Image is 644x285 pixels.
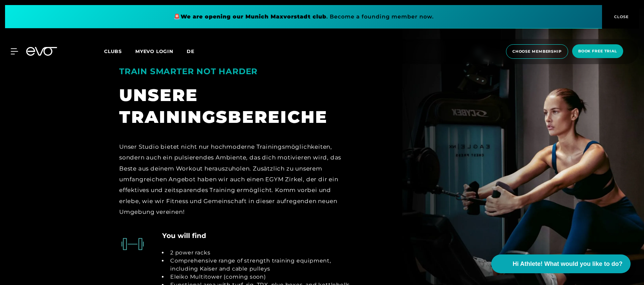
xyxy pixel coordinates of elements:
h4: You will find [162,231,206,241]
button: Hi Athlete! What would you like to do? [491,254,631,273]
a: choose membership [504,44,570,59]
button: CLOSE [602,5,639,29]
li: Comprehensive range of strength training equipment, including Kaiser and cable pulleys [168,257,350,273]
a: de [187,48,202,55]
a: Clubs [104,48,135,54]
span: book free trial [578,48,617,54]
a: MYEVO LOGIN [135,48,173,54]
span: CLOSE [612,14,629,20]
div: UNSERE TRAININGSBEREICHE [119,84,350,128]
span: choose membership [512,49,562,54]
div: Unser Studio bietet nicht nur hochmoderne Trainingsmöglichkeiten, sondern auch ein pulsierendes A... [119,141,350,217]
div: TRAIN SMARTER NOT HARDER [119,63,350,79]
a: book free trial [570,44,625,59]
span: Clubs [104,48,122,54]
li: Eleiko Multitower (coming soon) [168,273,350,281]
li: 2 power racks [168,249,350,257]
span: de [187,48,194,54]
span: Hi Athlete! What would you like to do? [513,259,623,269]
